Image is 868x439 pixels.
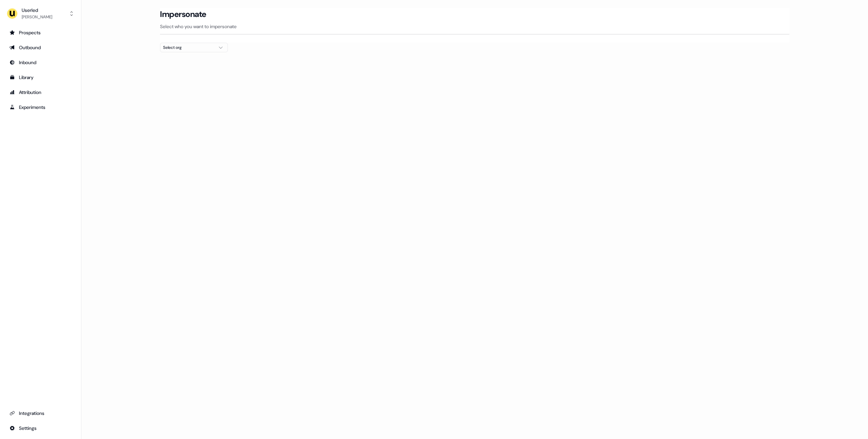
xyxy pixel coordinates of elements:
[9,29,72,36] div: Prospects
[9,44,72,51] div: Outbound
[5,42,76,53] a: Go to outbound experience
[5,423,76,434] a: Go to integrations
[5,87,76,98] a: Go to attribution
[5,102,76,113] a: Go to experiments
[160,43,228,52] button: Select org
[9,104,72,111] div: Experiments
[163,44,214,51] div: Select org
[9,410,72,417] div: Integrations
[160,23,789,30] p: Select who you want to impersonate
[9,89,72,96] div: Attribution
[22,14,52,20] div: [PERSON_NAME]
[5,5,76,22] button: Userled[PERSON_NAME]
[5,27,76,38] a: Go to prospects
[22,7,52,14] div: Userled
[9,59,72,66] div: Inbound
[5,72,76,83] a: Go to templates
[9,74,72,81] div: Library
[9,425,72,432] div: Settings
[160,9,206,19] h3: Impersonate
[5,57,76,68] a: Go to Inbound
[5,408,76,419] a: Go to integrations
